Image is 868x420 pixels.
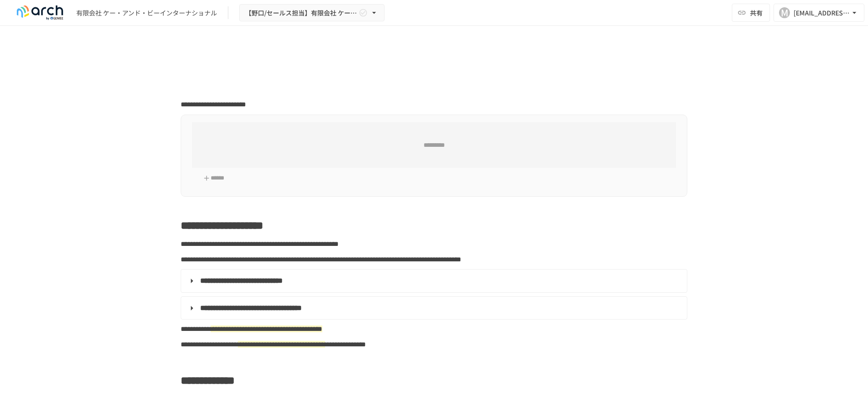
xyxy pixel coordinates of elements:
[779,7,790,18] div: M
[750,8,763,18] span: 共有
[774,4,864,22] button: M[EMAIL_ADDRESS][DOMAIN_NAME]
[732,4,770,22] button: 共有
[76,8,217,18] div: 有限会社 ケー・アンド・ビーインターナショナル
[245,7,357,19] span: 【野口/セールス担当】有限会社 ケー・アンド・ビーインターナショナル様_初期設定サポートLite
[11,5,69,20] img: logo-default@2x-9cf2c760.svg
[239,4,385,22] button: 【野口/セールス担当】有限会社 ケー・アンド・ビーインターナショナル様_初期設定サポートLite
[794,7,850,19] div: [EMAIL_ADDRESS][DOMAIN_NAME]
